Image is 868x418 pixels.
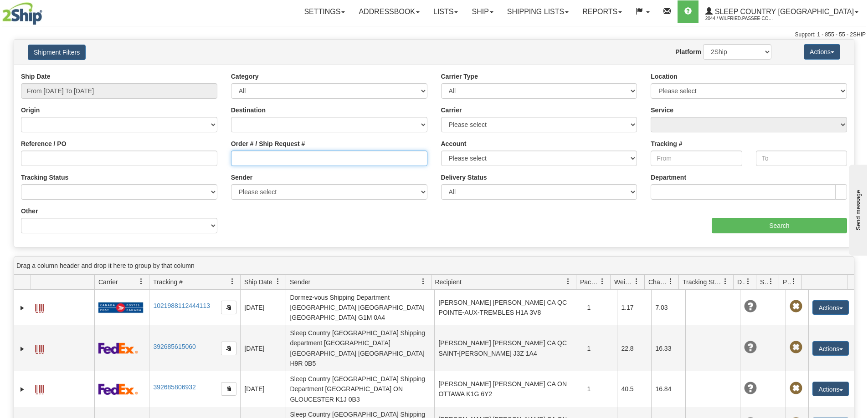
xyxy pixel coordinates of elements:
[713,8,854,15] span: Sleep Country [GEOGRAPHIC_DATA]
[270,274,286,289] a: Ship Date filter column settings
[705,14,774,23] span: 2044 / Wilfried.Passee-Coutrin
[651,106,673,115] label: Service
[286,290,434,325] td: Dormez-vous Shipping Department [GEOGRAPHIC_DATA] [GEOGRAPHIC_DATA] [GEOGRAPHIC_DATA] G1M 0A4
[297,0,352,23] a: Settings
[617,371,651,407] td: 40.5
[98,302,143,313] img: 20 - Canada Post
[744,300,757,313] span: Unknown
[575,0,629,23] a: Reports
[580,277,599,287] span: Packages
[153,302,210,309] a: 1021988112444113
[744,341,757,354] span: Unknown
[651,139,682,148] label: Tracking #
[651,72,677,81] label: Location
[812,341,849,356] button: Actions
[648,277,668,287] span: Charge
[583,371,617,407] td: 1
[7,8,84,15] div: Send message
[98,383,138,395] img: 2 - FedEx Express®
[763,274,779,289] a: Shipment Issues filter column settings
[2,2,42,25] img: logo2044.jpg
[221,301,236,314] button: Copy to clipboard
[21,206,38,216] label: Other
[651,173,686,182] label: Department
[28,45,86,60] button: Shipment Filters
[134,274,149,289] a: Carrier filter column settings
[231,106,266,115] label: Destination
[244,277,272,287] span: Ship Date
[221,382,236,396] button: Copy to clipboard
[651,371,685,407] td: 16.84
[617,325,651,371] td: 22.8
[286,371,434,407] td: Sleep Country [GEOGRAPHIC_DATA] Shipping Department [GEOGRAPHIC_DATA] ON GLOUCESTER K1J 0B3
[583,290,617,325] td: 1
[812,382,849,396] button: Actions
[790,300,802,313] span: Pickup Not Assigned
[651,290,685,325] td: 7.03
[240,290,286,325] td: [DATE]
[21,106,40,115] label: Origin
[153,277,183,287] span: Tracking #
[718,274,733,289] a: Tracking Status filter column settings
[35,381,44,396] a: Label
[21,139,67,148] label: Reference / PO
[2,31,866,39] div: Support: 1 - 855 - 55 - 2SHIP
[35,300,44,314] a: Label
[434,325,583,371] td: [PERSON_NAME] [PERSON_NAME] CA QC SAINT-[PERSON_NAME] J3Z 1A4
[240,371,286,407] td: [DATE]
[18,303,27,312] a: Expand
[744,382,757,395] span: Unknown
[426,0,465,23] a: Lists
[614,277,633,287] span: Weight
[416,274,431,289] a: Sender filter column settings
[21,173,68,182] label: Tracking Status
[560,274,576,289] a: Recipient filter column settings
[790,341,802,354] span: Pickup Not Assigned
[98,342,138,354] img: 2 - FedEx Express®
[441,106,462,115] label: Carrier
[740,274,756,289] a: Delivery Status filter column settings
[663,274,678,289] a: Charge filter column settings
[14,257,854,275] div: grid grouping header
[699,0,865,23] a: Sleep Country [GEOGRAPHIC_DATA] 2044 / Wilfried.Passee-Coutrin
[812,300,849,315] button: Actions
[595,274,610,289] a: Packages filter column settings
[153,383,195,391] a: 392685806932
[617,290,651,325] td: 1.17
[804,44,840,60] button: Actions
[35,341,44,355] a: Label
[441,173,487,182] label: Delivery Status
[441,139,467,148] label: Account
[231,139,305,148] label: Order # / Ship Request #
[786,274,801,289] a: Pickup Status filter column settings
[683,277,722,287] span: Tracking Status
[651,325,685,371] td: 16.33
[737,277,745,287] span: Delivery Status
[435,277,462,287] span: Recipient
[783,277,791,287] span: Pickup Status
[231,72,259,81] label: Category
[18,344,27,353] a: Expand
[98,277,118,287] span: Carrier
[153,343,195,350] a: 392685615060
[675,47,701,56] label: Platform
[441,72,478,81] label: Carrier Type
[225,274,240,289] a: Tracking # filter column settings
[760,277,768,287] span: Shipment Issues
[21,72,51,81] label: Ship Date
[790,382,802,395] span: Pickup Not Assigned
[756,151,847,166] input: To
[290,277,310,287] span: Sender
[352,0,426,23] a: Addressbook
[240,325,286,371] td: [DATE]
[18,385,27,394] a: Expand
[465,0,500,23] a: Ship
[651,151,742,166] input: From
[847,162,867,255] iframe: chat widget
[712,218,847,233] input: Search
[629,274,644,289] a: Weight filter column settings
[500,0,575,23] a: Shipping lists
[286,325,434,371] td: Sleep Country [GEOGRAPHIC_DATA] Shipping department [GEOGRAPHIC_DATA] [GEOGRAPHIC_DATA] [GEOGRAPH...
[434,371,583,407] td: [PERSON_NAME] [PERSON_NAME] CA ON OTTAWA K1G 6Y2
[231,173,252,182] label: Sender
